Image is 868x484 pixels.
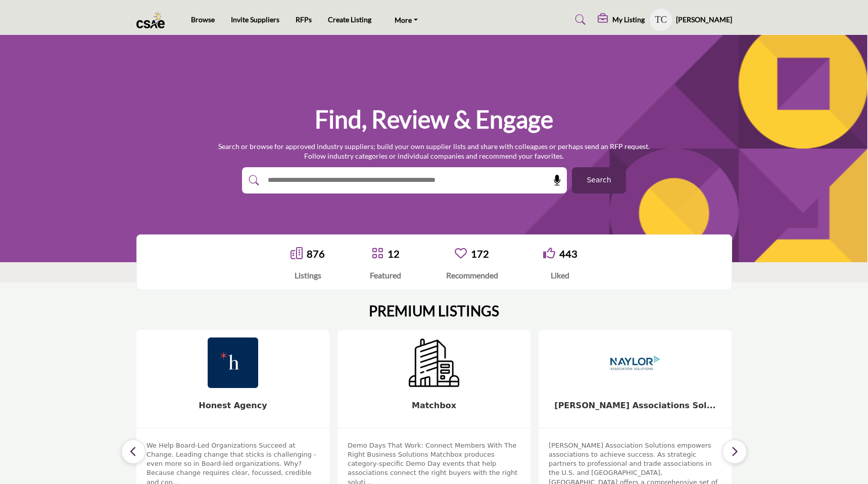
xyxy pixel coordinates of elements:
a: 876 [307,248,325,260]
p: Search or browse for approved industry suppliers; build your own supplier lists and share with co... [218,141,650,161]
a: Go to Recommended [455,247,467,261]
img: Honest Agency [208,337,258,388]
div: Liked [543,269,577,281]
a: 443 [559,248,577,260]
b: Naylor Associations Sol... [554,401,715,410]
div: Recommended [446,269,498,281]
a: 12 [388,248,400,260]
a: RFPs [296,15,312,24]
div: My Listing [598,14,645,26]
a: Matchbox [412,401,456,410]
a: Create Listing [328,15,371,24]
a: 172 [471,248,489,260]
span: Search [587,175,611,185]
div: Featured [370,269,401,281]
div: Listings [291,269,325,281]
h5: My Listing [612,15,645,24]
a: Invite Suppliers [231,15,279,24]
button: Search [572,167,626,193]
a: More [388,13,425,27]
a: Search [565,12,592,28]
img: Matchbox [409,337,459,388]
a: Honest Agency [199,401,267,410]
h2: PREMIUM LISTINGS [369,303,499,320]
i: Go to Liked [543,247,555,259]
h1: Find, Review & Engage [315,104,553,135]
h5: [PERSON_NAME] [676,15,732,25]
img: Naylor Associations Sol... [610,337,660,388]
img: Site Logo [136,12,170,28]
button: Show hide supplier dropdown [650,9,672,31]
a: Go to Featured [371,247,383,261]
a: [PERSON_NAME] Associations Sol... [554,401,715,410]
a: Browse [191,15,215,24]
